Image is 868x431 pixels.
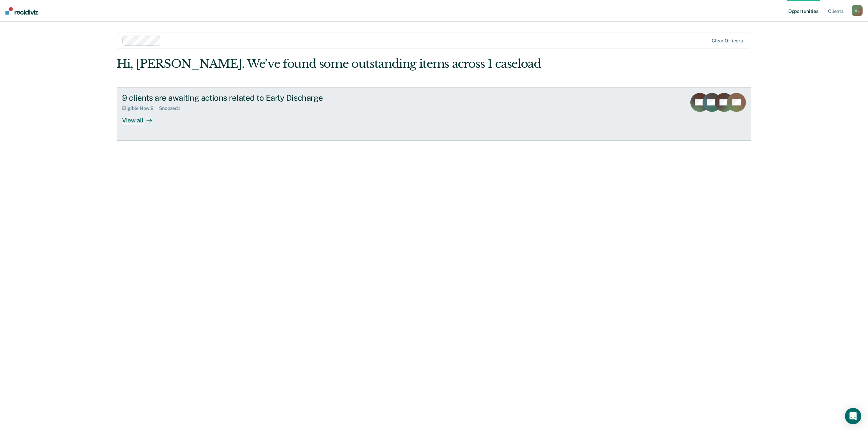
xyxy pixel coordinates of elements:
a: 9 clients are awaiting actions related to Early DischargeEligible Now:9Snoozed:1View all [117,87,751,141]
div: Open Intercom Messenger [845,408,861,424]
div: Clear officers [712,38,743,44]
div: Snoozed : 1 [159,105,186,111]
img: Recidiviz [5,7,38,15]
button: AL [852,5,863,16]
div: Hi, [PERSON_NAME]. We’ve found some outstanding items across 1 caseload [117,57,625,71]
div: 9 clients are awaiting actions related to Early Discharge [122,93,360,103]
div: Eligible Now : 9 [122,105,159,111]
div: A L [852,5,863,16]
div: View all [122,111,160,124]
